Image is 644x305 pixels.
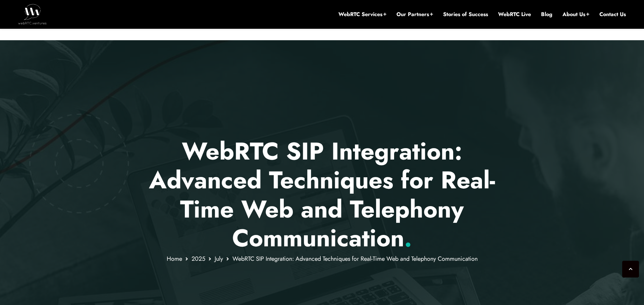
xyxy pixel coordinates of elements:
img: WebRTC.ventures [18,4,47,24]
a: Stories of Success [443,11,488,18]
a: WebRTC Services [338,11,386,18]
p: WebRTC SIP Integration: Advanced Techniques for Real-Time Web and Telephony Communication [126,137,519,253]
a: Blog [541,11,552,18]
a: Home [167,254,182,263]
a: About Us [562,11,589,18]
a: Contact Us [599,11,626,18]
span: WebRTC SIP Integration: Advanced Techniques for Real-Time Web and Telephony Communication [232,254,478,263]
a: Our Partners [396,11,433,18]
a: WebRTC Live [498,11,531,18]
span: . [404,221,412,255]
a: 2025 [192,254,205,263]
a: July [215,254,223,263]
